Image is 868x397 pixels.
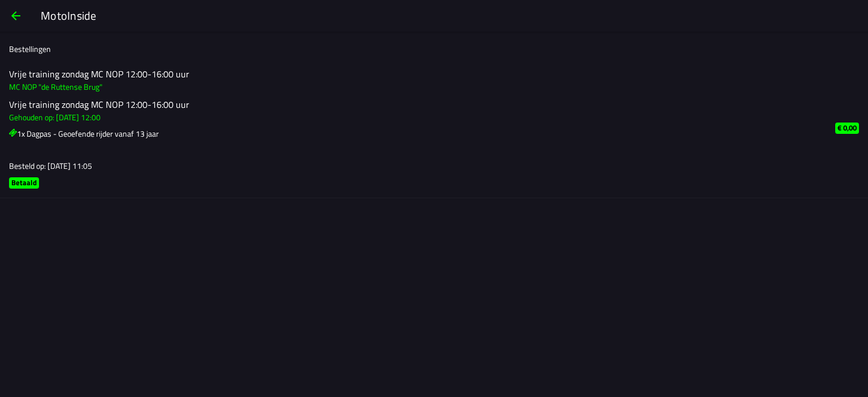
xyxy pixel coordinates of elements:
[9,160,817,172] h3: Besteld op: [DATE] 11:05
[9,43,51,55] ion-label: Bestellingen
[9,69,817,80] h2: Vrije training zondag MC NOP 12:00-16:00 uur
[9,128,817,139] h3: 1x Dagpas - Geoefende rijder vanaf 13 jaar
[9,177,39,189] ion-badge: Betaald
[835,123,859,134] ion-badge: € 0,00
[9,99,817,110] h2: Vrije training zondag MC NOP 12:00-16:00 uur
[9,81,817,93] h3: MC NOP "de Ruttense Brug"
[9,111,817,123] h3: Gehouden op: [DATE] 12:00
[29,7,868,24] ion-title: MotoInside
